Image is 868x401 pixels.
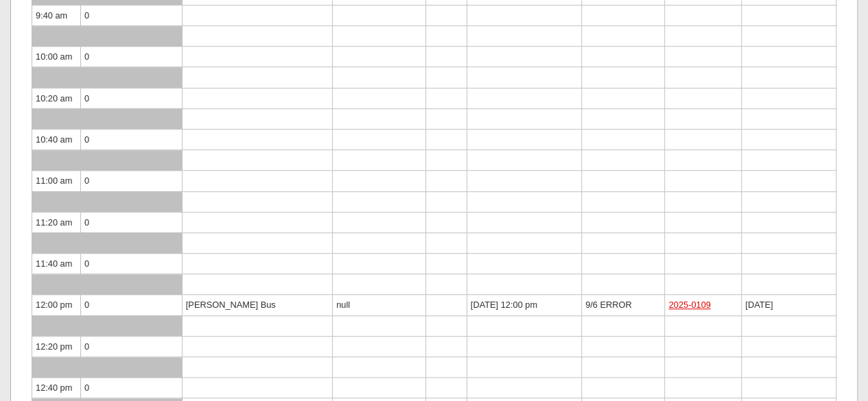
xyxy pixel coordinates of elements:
[84,382,89,393] font: 0
[32,171,81,191] td: 11:00 am
[84,51,89,62] font: 0
[32,88,81,108] td: 10:20 am
[84,175,89,186] font: 0
[32,295,81,315] td: 12:00 pm
[84,93,89,104] font: 0
[182,295,332,315] td: [PERSON_NAME] Bus
[32,378,81,398] td: 12:40 pm
[84,258,89,269] font: 0
[84,134,89,145] font: 0
[467,295,581,315] td: [DATE] 12:00 pm
[32,129,81,149] td: 10:40 am
[84,341,89,352] font: 0
[333,295,426,315] td: null
[84,10,89,21] font: 0
[668,300,710,310] a: 2025-0109
[742,295,836,315] td: [DATE]
[84,300,89,310] font: 0
[84,217,89,228] font: 0
[32,212,81,232] td: 11:20 am
[581,295,664,315] td: 9/6 ERROR
[32,254,81,274] td: 11:40 am
[32,5,81,25] td: 9:40 am
[32,47,81,67] td: 10:00 am
[32,336,81,356] td: 12:20 pm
